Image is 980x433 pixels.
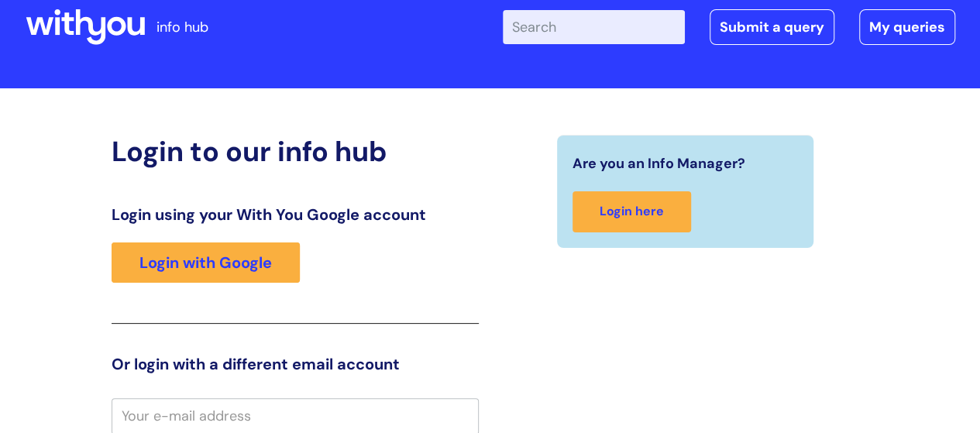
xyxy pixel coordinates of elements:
[112,242,300,283] a: Login with Google
[156,15,208,40] p: info hub
[573,151,745,176] span: Are you an Info Manager?
[710,9,834,45] a: Submit a query
[112,355,479,373] h3: Or login with a different email account
[503,10,685,44] input: Search
[112,135,479,168] h2: Login to our info hub
[859,9,955,45] a: My queries
[573,191,691,232] a: Login here
[112,205,479,224] h3: Login using your With You Google account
